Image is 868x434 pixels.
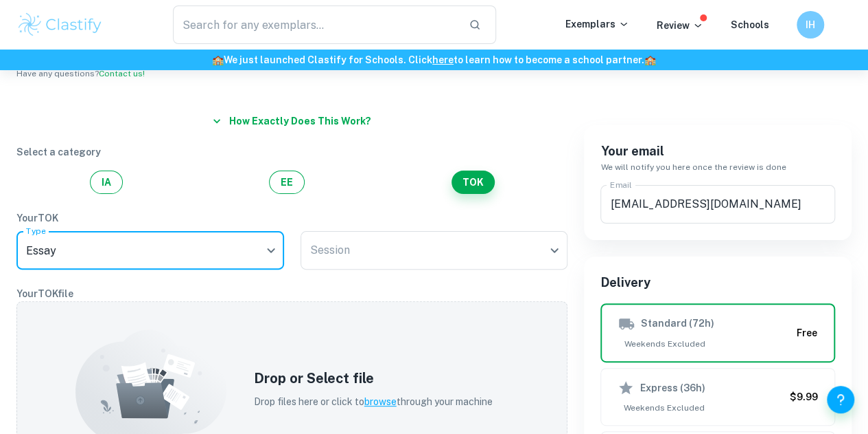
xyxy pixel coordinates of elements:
button: IA [90,171,123,194]
h6: Your email [600,142,835,161]
p: Exemplars [565,17,629,32]
span: Weekends Excluded [618,338,791,350]
span: Have any questions? [16,69,145,78]
h6: IH [803,17,819,32]
button: Help and Feedback [827,386,854,413]
p: Your TOK [16,210,567,226]
a: Schools [731,19,769,30]
button: Express (36h)Weekends Excluded$9.99 [600,368,835,426]
button: How exactly does this work? [207,109,377,133]
h6: We will notify you here once the review is done [600,161,835,174]
span: 🏫 [644,54,656,65]
h6: We just launched Clastify for Schools. Click to learn how to become a school partner. [3,52,865,67]
h6: Free [797,325,817,340]
p: Drop files here or click to through your machine [254,394,493,409]
input: Search for any exemplars... [173,6,458,44]
button: EE [269,171,305,194]
input: We'll contact you here [600,185,835,224]
span: browse [364,396,397,407]
h5: Drop or Select file [254,368,493,389]
h6: Standard (72h) [640,316,714,332]
a: Contact us! [99,69,145,78]
a: here [432,54,454,65]
img: Clastify logo [16,11,104,39]
label: Email [610,179,632,191]
button: Standard (72h)Weekends ExcludedFree [600,303,835,362]
h6: Express (36h) [640,380,705,395]
h6: $9.99 [790,389,818,404]
span: 🏫 [212,54,224,65]
button: TOK [451,171,495,194]
span: Weekends Excluded [618,402,784,414]
div: Essay [16,231,284,270]
p: Select a category [16,144,567,160]
p: Your TOK file [16,286,567,301]
button: IH [797,11,824,39]
h6: Delivery [600,273,835,292]
label: Type [26,225,46,237]
p: Review [657,18,703,33]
